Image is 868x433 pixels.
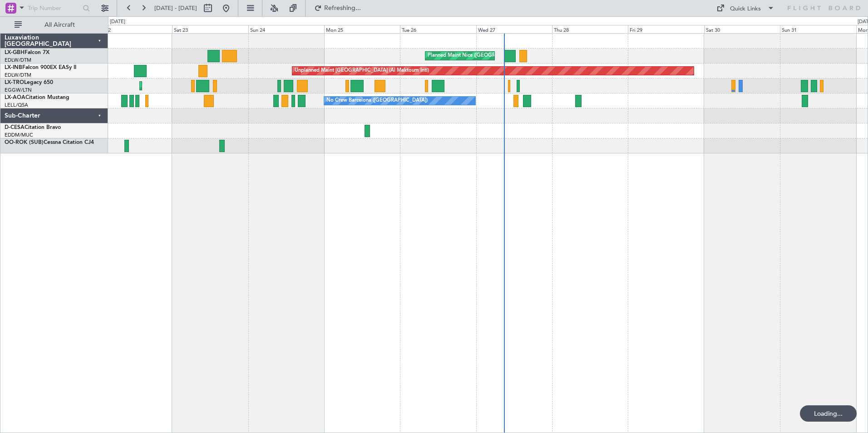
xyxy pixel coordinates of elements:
a: D-CESACitation Bravo [5,125,61,130]
span: LX-AOA [5,95,25,100]
div: Fri 29 [628,25,704,33]
div: Thu 28 [552,25,628,33]
span: LX-GBH [5,50,25,55]
div: Wed 27 [476,25,552,33]
a: LX-AOACitation Mustang [5,95,69,100]
a: EGGW/LTN [5,87,32,93]
button: Quick Links [712,1,779,15]
a: OO-ROK (SUB)Cessna Citation CJ4 [5,140,94,145]
a: LX-TROLegacy 650 [5,80,53,85]
a: EDLW/DTM [5,72,31,79]
div: Loading... [800,405,857,422]
div: Sat 23 [172,25,248,33]
span: OO-ROK (SUB) [5,140,44,145]
a: LX-GBHFalcon 7X [5,50,49,55]
div: [DATE] [110,18,125,26]
span: D-CESA [5,125,25,130]
span: LX-INB [5,65,22,70]
button: Refreshing... [310,1,365,15]
span: Refreshing... [324,5,362,11]
div: Mon 25 [324,25,400,33]
div: Quick Links [730,5,761,14]
div: Unplanned Maint [GEOGRAPHIC_DATA] (Al Maktoum Intl) [295,64,429,78]
button: All Aircraft [10,18,99,32]
a: LELL/QSA [5,102,28,108]
div: No Crew Barcelona ([GEOGRAPHIC_DATA]) [326,94,428,108]
div: Sun 24 [248,25,324,33]
input: Trip Number [28,1,80,15]
div: Sun 31 [780,25,856,33]
div: Tue 26 [400,25,476,33]
a: LX-INBFalcon 900EX EASy II [5,65,76,70]
div: Sat 30 [704,25,780,33]
span: [DATE] - [DATE] [154,4,197,12]
div: Fri 22 [96,25,172,33]
span: LX-TRO [5,80,24,85]
a: EDLW/DTM [5,57,31,64]
span: All Aircraft [24,22,96,28]
div: Planned Maint Nice ([GEOGRAPHIC_DATA]) [428,49,529,63]
a: EDDM/MUC [5,132,33,138]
